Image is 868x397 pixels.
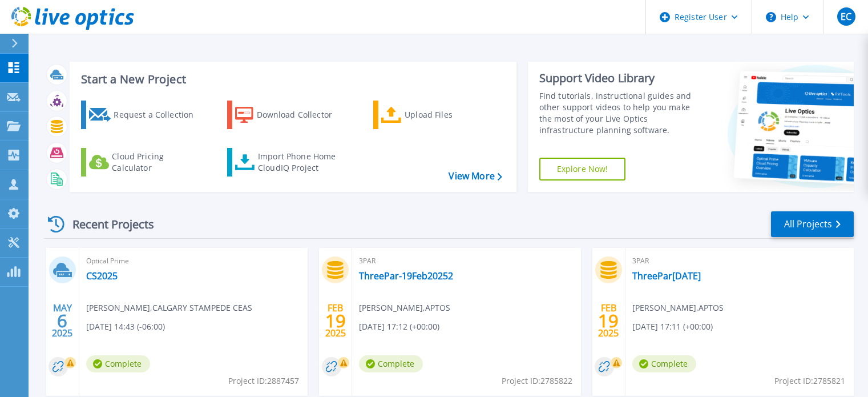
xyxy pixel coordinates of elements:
div: Request a Collection [114,103,205,126]
a: Cloud Pricing Calculator [81,148,208,177]
div: Import Phone Home CloudIQ Project [258,151,347,174]
span: [DATE] 17:11 (+00:00) [632,320,713,333]
span: Optical Prime [86,255,301,267]
span: 19 [598,316,619,326]
div: Cloud Pricing Calculator [112,151,203,174]
span: 3PAR [359,255,574,267]
a: View More [449,171,502,182]
div: FEB 2025 [325,300,346,342]
a: ThreePar[DATE] [632,270,701,282]
a: Explore Now! [539,158,626,181]
span: 19 [325,316,346,326]
div: MAY 2025 [51,300,73,342]
a: ThreePar-19Feb20252 [359,270,453,282]
span: 3PAR [632,255,847,267]
span: [PERSON_NAME] , APTOS [632,302,724,314]
div: FEB 2025 [597,300,619,342]
div: Recent Projects [44,210,169,238]
div: Support Video Library [539,71,703,86]
div: Upload Files [405,103,496,126]
div: Download Collector [257,103,348,126]
a: Upload Files [373,101,500,129]
span: Complete [632,355,696,372]
a: Request a Collection [81,101,208,129]
span: [PERSON_NAME] , APTOS [359,302,450,314]
a: CS2025 [86,270,118,282]
span: Project ID: 2887457 [228,375,299,387]
h3: Start a New Project [81,73,502,86]
span: Project ID: 2785821 [774,375,845,387]
span: Complete [359,355,423,372]
div: Find tutorials, instructional guides and other support videos to help you make the most of your L... [539,90,703,136]
span: [PERSON_NAME] , CALGARY STAMPEDE CEAS [86,302,252,314]
span: Complete [86,355,150,372]
span: EC [841,12,851,21]
span: [DATE] 14:43 (-06:00) [86,320,165,333]
span: [DATE] 17:12 (+00:00) [359,320,439,333]
a: All Projects [771,211,854,237]
span: 6 [57,316,67,326]
a: Download Collector [227,101,354,129]
span: Project ID: 2785822 [502,375,572,387]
